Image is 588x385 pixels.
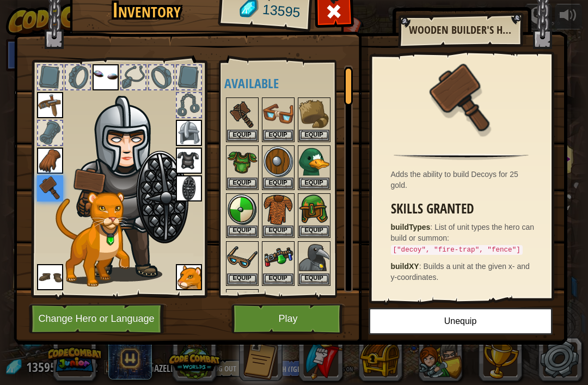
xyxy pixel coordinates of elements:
[37,92,63,118] img: portrait.png
[426,64,497,135] img: portrait.png
[176,175,202,201] img: portrait.png
[263,178,293,189] button: Equip
[37,175,63,201] img: portrait.png
[299,194,329,225] img: portrait.png
[419,262,424,271] span: :
[299,242,329,273] img: portrait.png
[391,262,530,282] span: Builds a unit at the given x- and y-coordinates.
[369,308,553,335] button: Unequip
[430,223,434,231] span: :
[29,304,167,334] button: Change Hero or Language
[231,304,345,334] button: Play
[391,223,431,231] strong: buildTypes
[263,99,293,129] img: portrait.png
[299,130,329,141] button: Equip
[176,120,202,146] img: portrait.png
[227,99,258,129] img: portrait.png
[93,64,119,90] img: portrait.png
[263,130,293,141] button: Equip
[227,290,258,321] img: portrait.png
[391,223,535,253] span: List of unit types the hero can build or summon:
[299,146,329,177] img: portrait.png
[37,148,63,174] img: portrait.png
[227,242,258,273] img: portrait.png
[56,192,130,286] img: cougar-paper-dolls.png
[263,194,293,225] img: portrait.png
[227,130,258,141] button: Equip
[263,242,293,273] img: portrait.png
[299,99,329,129] img: portrait.png
[391,201,537,216] h3: Skills Granted
[299,178,329,189] button: Equip
[263,146,293,177] img: portrait.png
[391,262,419,271] strong: buildXY
[227,273,258,285] button: Equip
[263,273,293,285] button: Equip
[7,8,78,16] span: Hi. Need any help?
[409,24,511,36] h2: Wooden Builder's Hammer
[394,154,528,160] img: hr.png
[391,245,523,255] code: ["decoy", "fire-trap", "fence"]
[227,194,258,225] img: portrait.png
[227,178,258,189] button: Equip
[224,76,353,90] h4: Available
[37,264,63,290] img: portrait.png
[227,146,258,177] img: portrait.png
[299,225,329,237] button: Equip
[263,225,293,237] button: Equip
[72,81,189,282] img: engraved-obsidian-shield-female.png
[391,169,537,191] div: Adds the ability to build Decoys for 25 gold.
[176,264,202,290] img: portrait.png
[176,148,202,174] img: portrait.png
[299,273,329,285] button: Equip
[227,225,258,237] button: Equip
